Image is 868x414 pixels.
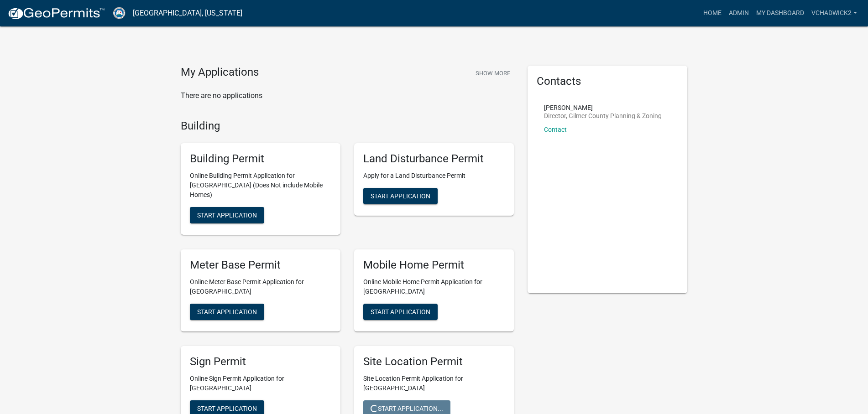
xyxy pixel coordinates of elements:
[190,355,331,368] h5: Sign Permit
[363,152,505,166] h5: Land Disturbance Permit
[544,104,662,111] p: [PERSON_NAME]
[537,75,678,88] h5: Contacts
[190,277,331,296] p: Online Meter Base Permit Application for [GEOGRAPHIC_DATA]
[190,374,331,393] p: Online Sign Permit Application for [GEOGRAPHIC_DATA]
[472,66,514,81] button: Show More
[700,5,725,22] a: Home
[181,66,259,79] h4: My Applications
[363,304,438,320] button: Start Application
[181,90,514,101] p: There are no applications
[725,5,753,22] a: Admin
[133,5,242,21] a: [GEOGRAPHIC_DATA], [US_STATE]
[197,212,257,219] span: Start Application
[363,374,505,393] p: Site Location Permit Application for [GEOGRAPHIC_DATA]
[363,171,505,181] p: Apply for a Land Disturbance Permit
[190,207,264,223] button: Start Application
[181,119,514,133] h4: Building
[808,5,861,22] a: VChadwick2
[363,259,505,272] h5: Mobile Home Permit
[371,404,443,412] span: Start Application...
[197,308,257,315] span: Start Application
[112,7,125,19] img: Gilmer County, Georgia
[753,5,808,22] a: My Dashboard
[197,404,257,412] span: Start Application
[371,308,430,315] span: Start Application
[190,259,331,272] h5: Meter Base Permit
[371,192,430,200] span: Start Application
[363,188,438,204] button: Start Application
[190,304,264,320] button: Start Application
[544,113,662,119] p: Director, Gilmer County Planning & Zoning
[190,152,331,166] h5: Building Permit
[190,171,331,200] p: Online Building Permit Application for [GEOGRAPHIC_DATA] (Does Not include Mobile Homes)
[363,355,505,368] h5: Site Location Permit
[363,277,505,296] p: Online Mobile Home Permit Application for [GEOGRAPHIC_DATA]
[544,126,567,133] a: Contact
